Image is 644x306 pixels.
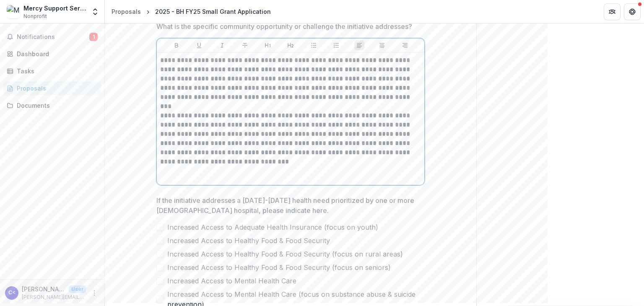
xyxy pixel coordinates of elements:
div: Dashboard [17,49,94,58]
a: Documents [3,99,101,112]
button: Align Left [354,40,364,50]
div: 2025 - BH FY25 Small Grant Application [155,7,271,16]
button: Italicize [217,40,227,50]
button: Heading 1 [263,40,273,50]
button: Notifications1 [3,30,101,44]
span: Increased Access to Healthy Food & Food Security (focus on rural areas) [167,249,403,259]
span: Nonprofit [23,13,47,20]
button: Bold [171,40,182,50]
button: Ordered List [331,40,341,50]
a: Proposals [3,81,101,95]
button: Bullet List [309,40,319,50]
button: Underline [194,40,204,50]
div: Proposals [17,84,94,93]
button: Align Right [400,40,410,50]
span: Increased Access to Mental Health Care [167,276,296,286]
span: Notifications [17,34,89,41]
div: Documents [17,101,94,110]
span: Increased Access to Adequate Health Insurance (focus on youth) [167,222,378,232]
a: Proposals [108,5,144,18]
button: Open entity switcher [89,3,101,20]
span: Increased Access to Healthy Food & Food Security (focus on seniors) [167,262,391,272]
div: Mercy Support Services [23,4,86,13]
span: 1 [89,33,98,41]
button: Strike [240,40,250,50]
button: Heading 2 [286,40,296,50]
img: Mercy Support Services [7,5,20,18]
button: Partners [604,3,621,20]
p: If the initiative addresses a [DATE]-[DATE] health need prioritized by one or more [DEMOGRAPHIC_D... [156,195,420,215]
div: Tasks [17,67,94,75]
button: Get Help [624,3,641,20]
span: Increased Access to Healthy Food & Food Security [167,236,330,246]
a: Dashboard [3,47,101,61]
button: Align Center [377,40,387,50]
button: More [89,288,99,298]
p: User [69,285,86,293]
div: Proposals [112,7,141,16]
a: Tasks [3,64,101,78]
p: [PERSON_NAME] <[PERSON_NAME][EMAIL_ADDRESS][DOMAIN_NAME]> [22,285,65,293]
div: Carmen Queen <carmen@mssclay.org> [8,290,16,296]
p: What is the specific community opportunity or challenge the initiative addresses? [156,21,412,31]
nav: breadcrumb [108,5,274,18]
p: [PERSON_NAME][EMAIL_ADDRESS][DOMAIN_NAME] [22,293,86,301]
